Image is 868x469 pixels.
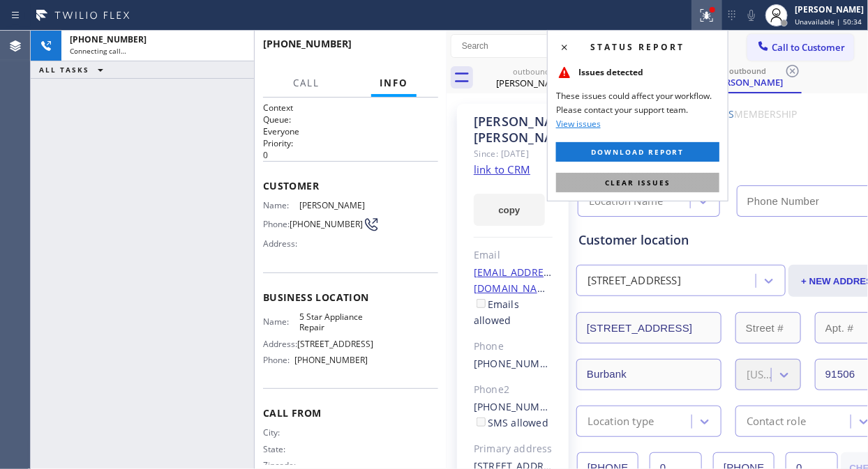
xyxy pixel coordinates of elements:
[576,312,721,344] input: Address
[263,200,299,210] span: Name:
[263,291,438,304] span: Business location
[70,33,147,45] span: [PHONE_NUMBER]
[477,299,486,308] input: Emails allowed
[380,77,408,89] span: Info
[39,65,89,75] span: ALL TASKS
[263,137,438,149] h2: Priority:
[747,34,854,61] button: Call to Customer
[477,417,486,426] input: SMS allowed
[263,114,438,125] h2: Queue:
[772,41,845,54] span: Call to Customer
[795,17,862,26] span: Unavailable | 50:34
[263,444,299,454] span: State:
[474,339,553,355] div: Phone
[479,77,584,89] div: [PERSON_NAME]
[474,298,519,327] label: Emails allowed
[31,61,117,78] button: ALL TASKS
[576,359,721,390] input: City
[474,194,545,226] button: copy
[371,70,417,97] button: Info
[474,247,553,263] div: Email
[695,76,800,89] div: [PERSON_NAME]
[263,179,438,192] span: Customer
[742,6,761,25] button: Mute
[474,114,553,146] div: [PERSON_NAME] [PERSON_NAME]
[451,35,576,57] input: Search
[295,355,368,365] span: [PHONE_NUMBER]
[285,70,328,97] button: Call
[474,146,553,162] div: Since: [DATE]
[263,406,438,420] span: Call From
[263,149,438,161] p: 0
[588,273,681,289] div: [STREET_ADDRESS]
[263,102,438,114] h1: Context
[263,219,290,229] span: Phone:
[70,46,126,56] span: Connecting call…
[263,339,297,349] span: Address:
[299,200,368,210] span: [PERSON_NAME]
[479,66,584,77] div: outbound
[293,77,320,89] span: Call
[474,162,530,176] a: link to CRM
[297,339,373,349] span: [STREET_ADDRESS]
[263,37,352,50] span: [PHONE_NUMBER]
[735,312,801,344] input: Street #
[263,355,295,365] span: Phone:
[263,238,299,249] span: Address:
[299,312,368,333] span: 5 Star Appliance Repair
[695,66,800,76] div: outbound
[263,125,438,137] p: Everyone
[479,62,584,93] div: Tiffany Scurry
[474,357,562,370] a: [PHONE_NUMBER]
[474,266,559,295] a: [EMAIL_ADDRESS][DOMAIN_NAME]
[695,62,800,92] div: Stephanie Lavoie
[474,382,553,398] div: Phone2
[735,107,798,121] label: Membership
[747,413,806,429] div: Contact role
[290,219,363,229] span: [PHONE_NUMBER]
[474,400,562,413] a: [PHONE_NUMBER]
[263,427,299,438] span: City:
[474,441,553,457] div: Primary address
[588,413,654,429] div: Location type
[795,3,864,15] div: [PERSON_NAME]
[474,416,548,429] label: SMS allowed
[263,316,299,327] span: Name:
